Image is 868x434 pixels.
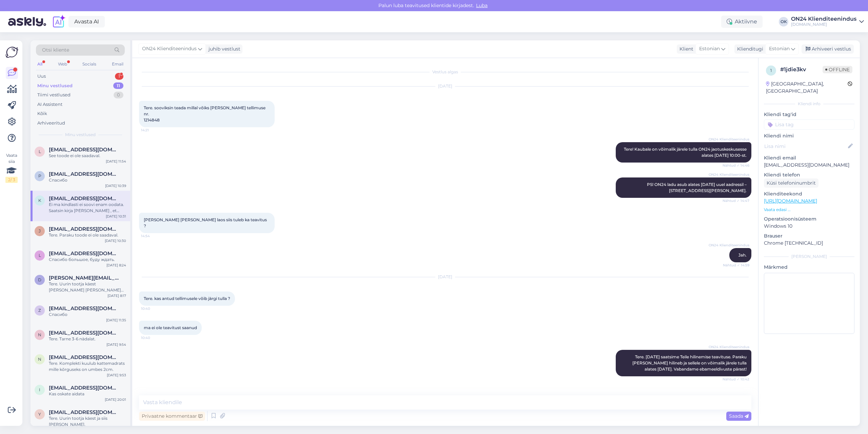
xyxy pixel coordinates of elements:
[141,128,166,133] span: 14:21
[141,335,166,340] span: 10:40
[823,66,852,73] span: Offline
[49,415,126,428] div: Tere. Uurin tootja käest ja siis [PERSON_NAME].
[49,281,126,293] div: Tere. Uurin tootja käest [PERSON_NAME] [PERSON_NAME] saabub vastus.
[49,226,119,232] span: julenka2001@mail.ru
[723,198,749,203] span: Nähtud ✓ 14:47
[734,45,763,53] div: Klienditugi
[769,45,790,53] span: Estonian
[39,149,41,154] span: l
[37,82,73,89] div: Minu vestlused
[791,16,864,27] a: ON24 Klienditeenindus[DOMAIN_NAME]
[764,154,854,162] p: Kliendi email
[38,277,41,282] span: d
[764,232,854,240] p: Brauser
[37,110,47,117] div: Kõik
[764,253,854,260] div: [PERSON_NAME]
[139,274,751,280] div: [DATE]
[764,207,854,213] p: Vaata edasi ...
[764,178,818,188] div: Küsi telefoninumbrit
[49,312,126,318] div: Спасибо
[38,412,41,417] span: y
[49,409,119,415] span: yanic6@gmail.com
[764,143,847,150] input: Lisa nimi
[111,60,125,69] div: Email
[49,202,126,214] div: Ei ma kindlasti ei soovi enam oodata. Saatsin kirja [PERSON_NAME] , et soovin loobuda. Ma ju ei s...
[764,111,854,118] p: Kliendi tag'id
[36,60,44,69] div: All
[474,2,490,8] span: Luba
[144,105,267,122] span: Tere. sooviksin teada millal võiks [PERSON_NAME] tellimuse nr. 1214848
[49,360,126,373] div: Tere. Komplekti kuulub kattemadrats mille kõrguseks on umbes 2cm.
[764,171,854,178] p: Kliendi telefon
[115,73,123,80] div: 1
[738,252,747,258] span: Jah.
[107,373,126,378] div: [DATE] 9:53
[49,195,119,202] span: kahest22@hotmail.com
[764,223,854,230] p: Windows 10
[139,412,205,421] div: Privaatne kommentaar
[49,354,119,360] span: Nelsonmarvis7@gmail.com
[780,65,823,74] div: # 1jdie3kv
[38,332,41,337] span: N
[38,308,41,313] span: z
[49,232,126,238] div: Tere. Paraku toode ei ole saadaval.
[38,357,41,362] span: N
[791,16,856,22] div: ON24 Klienditeenindus
[764,132,854,139] p: Kliendi nimi
[49,177,126,183] div: Спасибо
[632,354,748,372] span: Tere. [DATE] saatsime Teile hilinemise teavituse. Paraku [PERSON_NAME] hilineb ja sellele on võim...
[105,238,126,243] div: [DATE] 10:30
[49,153,126,159] div: See toode ei ole saadaval.
[764,264,854,271] p: Märkmed
[65,132,96,138] span: Minu vestlused
[647,182,748,193] span: PS! ON24 ladu asub alates [DATE] uuel aadressil – [STREET_ADDRESS][PERSON_NAME].
[49,147,119,153] span: liza.kukka@gmail.com
[37,101,62,108] div: AI Assistent
[721,16,763,28] div: Aktiivne
[105,183,126,188] div: [DATE] 10:39
[5,46,18,59] img: Askly Logo
[39,228,41,233] span: j
[141,233,166,239] span: 14:54
[57,60,68,69] div: Web
[206,45,240,53] div: juhib vestlust
[729,413,749,419] span: Saada
[49,275,119,281] span: d.e.n.antonov@outlook.com
[113,82,123,89] div: 11
[139,69,751,75] div: Vestlus algas
[105,397,126,402] div: [DATE] 20:01
[107,293,126,298] div: [DATE] 8:17
[38,198,41,203] span: k
[770,68,772,73] span: 1
[764,101,854,107] div: Kliendi info
[49,257,126,263] div: Спасибо большое, буду ждать.
[39,253,41,258] span: L
[49,391,126,397] div: Kas oskate aidata
[699,45,720,53] span: Estonian
[106,159,126,164] div: [DATE] 11:54
[5,177,18,183] div: 2 / 3
[144,217,268,228] span: [PERSON_NAME] [PERSON_NAME] laos siis tuleb ka teavitus ?
[49,336,126,342] div: Tere. Tarne 3-6 nädalat.
[764,119,854,130] input: Lisa tag
[52,15,66,29] img: explore-ai
[764,240,854,247] p: Chrome [TECHNICAL_ID]
[144,325,197,330] span: ma ei ole teavitust saanud
[37,120,65,127] div: Arhiveeritud
[49,385,119,391] span: iirialeste645@gmail.com
[139,83,751,89] div: [DATE]
[723,163,749,168] span: Nähtud ✓ 14:46
[49,330,119,336] span: Natalia90664@gmail.com
[37,92,71,98] div: Tiimi vestlused
[779,17,788,26] div: OK
[709,243,749,248] span: ON24 Klienditeenindus
[68,16,105,27] a: Avasta AI
[764,198,817,204] a: [URL][DOMAIN_NAME]
[764,190,854,197] p: Klienditeekond
[791,22,856,27] div: [DOMAIN_NAME]
[142,45,197,53] span: ON24 Klienditeenindus
[764,215,854,223] p: Operatsioonisüsteem
[114,92,123,98] div: 0
[37,73,46,80] div: Uus
[106,214,126,219] div: [DATE] 10:31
